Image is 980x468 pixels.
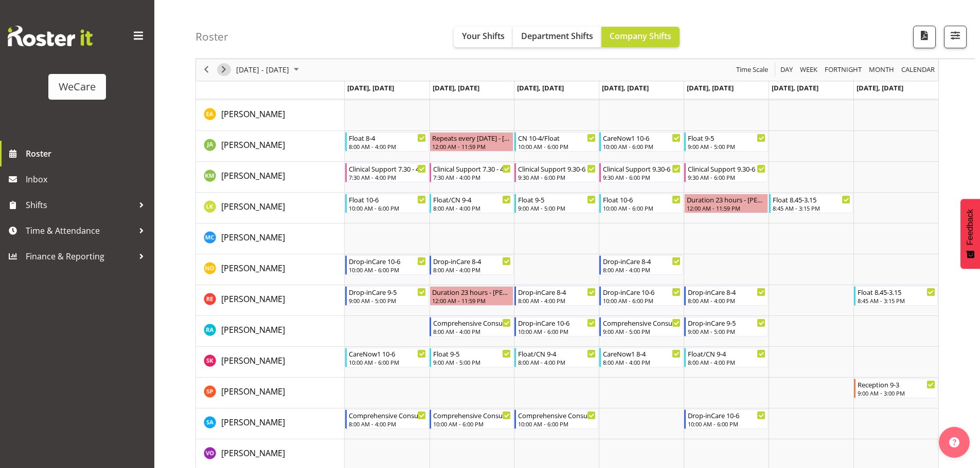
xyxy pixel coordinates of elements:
[430,132,513,152] div: Jane Arps"s event - Repeats every tuesday - Jane Arps Begin From Tuesday, September 16, 2025 at 1...
[235,64,290,77] span: [DATE] - [DATE]
[433,317,511,328] div: Comprehensive Consult 8-4
[233,59,305,81] div: September 15 - 21, 2025
[599,255,683,275] div: Natasha Ottley"s event - Drop-inCare 8-4 Begin From Thursday, September 18, 2025 at 8:00:00 AM GM...
[601,27,680,47] button: Company Shifts
[514,348,598,367] div: Saahit Kour"s event - Float/CN 9-4 Begin From Wednesday, September 17, 2025 at 8:00:00 AM GMT+12:...
[221,416,285,428] a: [PERSON_NAME]
[799,64,818,77] span: Week
[26,249,134,264] span: Finance & Reporting
[433,204,511,212] div: 8:00 AM - 4:00 PM
[349,287,426,297] div: Drop-inCare 9-5
[433,420,511,428] div: 10:00 AM - 6:00 PM
[688,296,765,305] div: 8:00 AM - 4:00 PM
[688,358,765,366] div: 8:00 AM - 4:00 PM
[349,420,426,428] div: 8:00 AM - 4:00 PM
[599,348,683,367] div: Saahit Kour"s event - CareNow1 8-4 Begin From Thursday, September 18, 2025 at 8:00:00 AM GMT+12:0...
[215,59,233,81] div: next period
[599,286,683,306] div: Rachel Els"s event - Drop-inCare 10-6 Begin From Thursday, September 18, 2025 at 10:00:00 AM GMT+...
[221,324,285,335] span: [PERSON_NAME]
[949,437,959,447] img: help-xxl-2.png
[518,142,596,151] div: 10:00 AM - 6:00 PM
[221,170,285,182] a: [PERSON_NAME]
[518,163,596,174] div: Clinical Support 9.30-6
[433,256,511,266] div: Drop-inCare 8-4
[603,317,681,328] div: Comprehensive Consult 9-5
[221,108,285,120] a: [PERSON_NAME]
[221,262,285,274] a: [PERSON_NAME]
[196,193,345,223] td: Liandy Kritzinger resource
[221,447,285,459] span: [PERSON_NAME]
[26,172,149,187] span: Inbox
[824,64,863,77] span: Fortnight
[684,286,768,306] div: Rachel Els"s event - Drop-inCare 8-4 Begin From Friday, September 19, 2025 at 8:00:00 AM GMT+12:0...
[221,355,285,366] span: [PERSON_NAME]
[349,173,426,181] div: 7:30 AM - 4:00 PM
[26,197,134,213] span: Shifts
[603,296,681,305] div: 10:00 AM - 6:00 PM
[349,133,426,143] div: Float 8-4
[430,194,513,213] div: Liandy Kritzinger"s event - Float/CN 9-4 Begin From Tuesday, September 16, 2025 at 8:00:00 AM GMT...
[430,409,513,429] div: Sarah Abbott"s event - Comprehensive Consult 10-6 Begin From Tuesday, September 16, 2025 at 10:00...
[684,163,768,182] div: Kishendri Moodley"s event - Clinical Support 9.30-6 Begin From Friday, September 19, 2025 at 9:30...
[603,358,681,366] div: 8:00 AM - 4:00 PM
[854,379,938,398] div: Samantha Poultney"s event - Reception 9-3 Begin From Sunday, September 21, 2025 at 9:00:00 AM GMT...
[432,287,511,297] div: Duration 23 hours - [PERSON_NAME]
[610,30,671,42] span: Company Shifts
[779,64,794,77] span: Day
[688,420,765,428] div: 10:00 AM - 6:00 PM
[349,296,426,305] div: 9:00 AM - 5:00 PM
[433,266,511,274] div: 8:00 AM - 4:00 PM
[196,316,345,347] td: Rachna Anderson resource
[688,142,765,151] div: 9:00 AM - 5:00 PM
[433,327,511,335] div: 8:00 AM - 4:00 PM
[517,83,564,92] span: [DATE], [DATE]
[858,287,935,297] div: Float 8.45-3.15
[687,83,734,92] span: [DATE], [DATE]
[773,204,850,212] div: 8:45 AM - 3:15 PM
[221,385,285,398] a: [PERSON_NAME]
[773,194,850,204] div: Float 8.45-3.15
[221,108,285,120] span: [PERSON_NAME]
[518,133,596,143] div: CN 10-4/Float
[735,64,770,77] button: Time Scale
[433,173,511,181] div: 7:30 AM - 4:00 PM
[345,286,429,306] div: Rachel Els"s event - Drop-inCare 9-5 Begin From Monday, September 15, 2025 at 9:00:00 AM GMT+12:0...
[599,132,683,152] div: Jane Arps"s event - CareNow1 10-6 Begin From Thursday, September 18, 2025 at 10:00:00 AM GMT+12:0...
[684,194,768,213] div: Liandy Kritzinger"s event - Duration 23 hours - Liandy Kritzinger Begin From Friday, September 19...
[514,317,598,336] div: Rachna Anderson"s event - Drop-inCare 10-6 Begin From Wednesday, September 17, 2025 at 10:00:00 A...
[684,348,768,367] div: Saahit Kour"s event - Float/CN 9-4 Begin From Friday, September 19, 2025 at 8:00:00 AM GMT+12:00 ...
[221,447,285,459] a: [PERSON_NAME]
[599,194,683,213] div: Liandy Kritzinger"s event - Float 10-6 Begin From Thursday, September 18, 2025 at 10:00:00 AM GMT...
[454,27,513,47] button: Your Shifts
[688,287,765,297] div: Drop-inCare 8-4
[433,348,511,359] div: Float 9-5
[221,200,285,213] a: [PERSON_NAME]
[603,194,681,204] div: Float 10-6
[198,59,215,81] div: previous period
[235,64,304,77] button: September 2025
[900,64,937,77] button: Month
[195,31,228,43] h4: Roster
[196,131,345,162] td: Jane Arps resource
[518,317,596,328] div: Drop-inCare 10-6
[196,285,345,316] td: Rachel Els resource
[349,204,426,212] div: 10:00 AM - 6:00 PM
[603,287,681,297] div: Drop-inCare 10-6
[603,266,681,274] div: 8:00 AM - 4:00 PM
[221,232,285,243] span: [PERSON_NAME]
[433,358,511,366] div: 9:00 AM - 5:00 PM
[514,286,598,306] div: Rachel Els"s event - Drop-inCare 8-4 Begin From Wednesday, September 17, 2025 at 8:00:00 AM GMT+1...
[430,255,513,275] div: Natasha Ottley"s event - Drop-inCare 8-4 Begin From Tuesday, September 16, 2025 at 8:00:00 AM GMT...
[603,327,681,335] div: 9:00 AM - 5:00 PM
[345,409,429,429] div: Sarah Abbott"s event - Comprehensive Consult 8-4 Begin From Monday, September 15, 2025 at 8:00:00...
[687,194,765,204] div: Duration 23 hours - [PERSON_NAME]
[900,64,936,77] span: calendar
[433,163,511,174] div: Clinical Support 7.30 - 4
[867,64,896,77] button: Timeline Month
[684,317,768,336] div: Rachna Anderson"s event - Drop-inCare 9-5 Begin From Friday, September 19, 2025 at 9:00:00 AM GMT...
[603,173,681,181] div: 9:30 AM - 6:00 PM
[221,201,285,212] span: [PERSON_NAME]
[514,132,598,152] div: Jane Arps"s event - CN 10-4/Float Begin From Wednesday, September 17, 2025 at 10:00:00 AM GMT+12:...
[772,83,818,92] span: [DATE], [DATE]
